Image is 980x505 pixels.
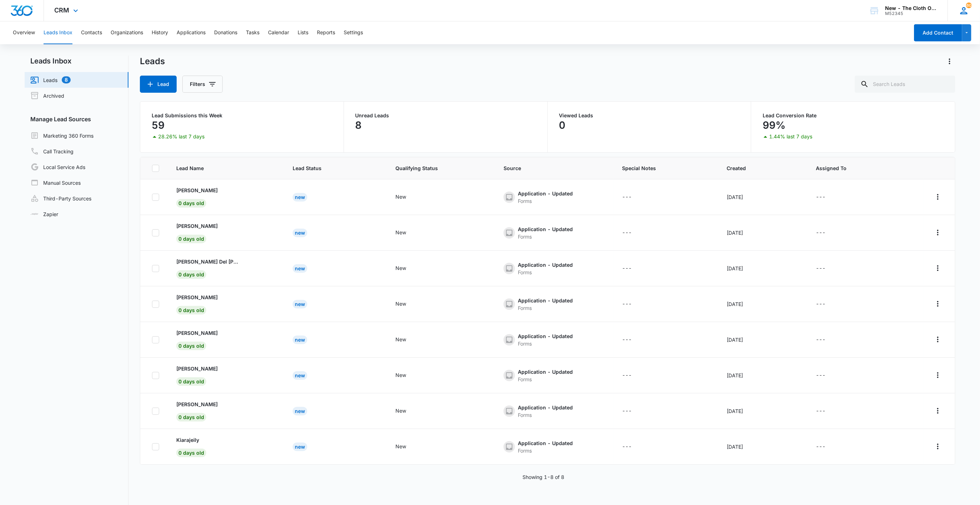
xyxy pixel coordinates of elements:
button: Overview [13,21,35,44]
span: CRM [55,6,70,14]
div: [DATE] [727,265,799,272]
p: [PERSON_NAME] [176,187,218,194]
div: New [293,371,307,380]
div: - - Select to Edit Field [622,229,645,237]
a: [PERSON_NAME]0 days old [176,222,276,242]
div: - - Select to Edit Field [395,193,419,202]
div: Application - Updated [518,439,573,447]
button: Tasks [246,21,259,44]
a: Archived [30,91,64,100]
div: New [293,300,307,308]
div: --- [622,264,632,273]
div: - - Select to Edit Field [816,371,838,380]
h1: Leads [140,56,165,67]
p: [PERSON_NAME] Del [PERSON_NAME] [176,258,241,265]
a: Call Tracking [30,147,74,155]
a: New [293,194,307,200]
div: New [395,193,406,200]
button: Lead [140,76,177,93]
a: [PERSON_NAME] Del [PERSON_NAME]0 days old [176,258,276,277]
span: 0 days old [176,199,206,208]
div: Application - Updated [518,297,573,304]
a: New [293,230,307,236]
a: New [293,265,307,271]
div: account id [885,11,937,16]
div: - - Select to Edit Field [816,407,838,415]
button: Actions [932,405,944,417]
div: Application - Updated [518,190,573,197]
div: --- [622,229,632,237]
button: Actions [932,334,944,345]
a: Zapier [30,210,58,218]
div: - - Select to Edit Field [622,443,645,451]
a: Kiarajeily0 days old [176,436,276,456]
div: --- [622,193,632,202]
a: Local Service Ads [30,163,85,171]
p: Showing 1-8 of 8 [522,473,564,481]
div: --- [622,371,632,380]
p: 99% [763,119,785,131]
button: Calendar [268,21,289,44]
div: [DATE] [727,372,799,379]
div: - - Select to Edit Field [816,264,838,273]
div: New [293,193,307,202]
span: Lead Status [293,164,378,172]
div: New [395,264,406,272]
span: 0 days old [176,413,206,422]
div: - - Select to Edit Field [622,264,645,273]
div: --- [816,407,825,415]
div: - - Select to Edit Field [622,336,645,344]
a: New [293,301,307,307]
div: New [395,229,406,236]
a: New [293,408,307,414]
span: Assigned To [816,164,847,172]
button: Actions [932,191,944,203]
div: [DATE] [727,193,799,201]
a: New [293,337,307,343]
div: - - Select to Edit Field [395,300,419,308]
span: Lead Name [176,164,276,172]
div: - - Select to Edit Field [395,407,419,415]
div: [DATE] [727,443,799,450]
div: Application - Updated [518,404,573,411]
button: Actions [932,369,944,381]
div: --- [622,336,632,344]
a: [PERSON_NAME]0 days old [176,401,276,420]
span: 0 days old [176,235,206,243]
div: --- [816,336,825,344]
div: Forms [518,340,573,347]
div: --- [622,300,632,308]
div: Forms [518,411,573,419]
span: Special Notes [622,164,710,172]
div: - - Select to Edit Field [622,371,645,380]
span: Created [727,164,799,172]
p: 28.26% last 7 days [158,134,204,139]
div: account name [885,5,937,11]
div: --- [622,407,632,415]
div: - - Select to Edit Field [622,300,645,308]
p: 0 [559,119,566,131]
a: Leads8 [30,76,71,84]
div: notifications count [966,2,972,8]
button: Contacts [81,21,102,44]
button: History [152,21,168,44]
div: --- [816,193,825,202]
div: New [395,371,406,379]
a: Marketing 360 Forms [30,131,94,140]
div: New [293,407,307,415]
span: 0 days old [176,449,206,457]
span: 0 days old [176,342,206,350]
p: [PERSON_NAME] [176,294,218,301]
span: Source [504,164,605,172]
h2: Leads Inbox [25,56,128,66]
div: --- [816,264,825,273]
a: Third-Party Sources [30,194,91,203]
p: Viewed Leads [559,113,740,118]
button: Actions [932,262,944,274]
div: - - Select to Edit Field [816,336,838,344]
div: - - Select to Edit Field [395,264,419,273]
a: [PERSON_NAME]0 days old [176,365,276,384]
div: - - Select to Edit Field [395,443,419,451]
p: 8 [355,119,362,131]
div: --- [816,229,825,237]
